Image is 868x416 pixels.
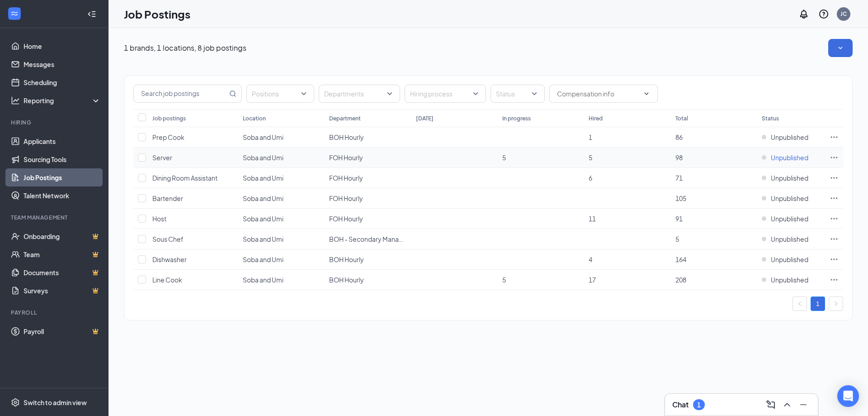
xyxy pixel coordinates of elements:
td: Soba and Umi [238,209,325,229]
span: left [797,301,802,306]
div: Open Intercom Messenger [837,385,859,407]
span: BOH Hourly [329,276,364,284]
span: 98 [675,153,683,162]
span: Dishwasher [152,255,187,263]
div: Reporting [24,96,101,105]
button: SmallChevronDown [828,39,853,57]
td: Soba and Umi [238,168,325,188]
button: ChevronUp [780,397,794,412]
svg: ChevronDown [643,90,650,97]
th: Status [757,109,825,127]
span: Unpublished [771,234,808,244]
div: Payroll [11,309,99,316]
span: Prep Cook [152,133,184,141]
div: Department [329,115,361,122]
span: Soba and Umi [243,133,283,141]
h3: Chat [672,400,689,410]
h1: Job Postings [124,6,190,22]
span: FOH Hourly [329,215,363,223]
a: SurveysCrown [24,282,101,300]
span: Line Cook [152,276,182,284]
div: Location [243,115,266,122]
a: 1 [811,297,825,311]
a: DocumentsCrown [24,263,101,282]
span: 208 [675,276,686,284]
td: BOH Hourly [325,249,411,270]
span: 17 [589,276,596,284]
svg: ComposeMessage [765,399,776,410]
td: BOH Hourly [325,127,411,148]
a: Scheduling [24,73,101,91]
div: 1 [697,401,701,409]
span: 4 [589,255,592,263]
a: OnboardingCrown [24,227,101,245]
td: FOH Hourly [325,188,411,209]
a: Job Postings [24,168,101,186]
a: Sourcing Tools [24,150,101,168]
button: Minimize [796,397,811,412]
span: FOH Hourly [329,174,363,182]
span: Host [152,215,166,223]
svg: ChevronUp [782,399,793,410]
svg: Ellipses [830,153,839,162]
li: Previous Page [793,296,807,311]
svg: Analysis [11,96,20,105]
span: BOH Hourly [329,255,364,263]
svg: Minimize [798,399,809,410]
span: Unpublished [771,194,808,203]
span: 86 [675,133,683,141]
td: Soba and Umi [238,127,325,148]
span: Soba and Umi [243,276,283,284]
span: BOH - Secondary Management [329,235,423,243]
svg: Ellipses [830,173,839,182]
span: 71 [675,174,683,182]
svg: Ellipses [830,194,839,203]
span: 6 [589,174,592,182]
span: Dining Room Assistant [152,174,217,182]
span: Unpublished [771,133,808,142]
a: PayrollCrown [24,322,101,340]
button: ComposeMessage [764,397,778,412]
span: Soba and Umi [243,255,283,263]
input: Compensation info [557,89,639,99]
a: Talent Network [24,186,101,205]
span: Soba and Umi [243,153,283,162]
span: 164 [675,255,686,263]
svg: MagnifyingGlass [229,90,236,97]
th: Hired [584,109,670,127]
th: [DATE] [411,109,498,127]
svg: Ellipses [830,275,839,284]
svg: Ellipses [830,234,839,244]
span: Unpublished [771,173,808,182]
th: In progress [498,109,584,127]
div: Job postings [152,115,186,122]
div: Switch to admin view [24,398,87,407]
svg: Collapse [87,10,96,19]
span: 5 [589,153,592,162]
span: Sous Chef [152,235,184,243]
span: Unpublished [771,255,808,264]
a: Messages [24,55,101,73]
span: Unpublished [771,214,808,223]
svg: Ellipses [830,214,839,223]
div: JC [840,10,847,18]
td: Soba and Umi [238,229,325,249]
input: Search job postings [134,85,227,102]
span: 5 [502,276,506,284]
td: BOH - Secondary Management [325,229,411,249]
span: FOH Hourly [329,194,363,202]
span: Soba and Umi [243,194,283,202]
span: Unpublished [771,275,808,284]
td: FOH Hourly [325,148,411,168]
div: Hiring [11,119,99,126]
td: Soba and Umi [238,270,325,290]
th: Total [671,109,757,127]
span: 5 [675,235,679,243]
button: left [793,296,807,311]
span: Bartender [152,194,183,202]
span: 11 [589,215,596,223]
span: BOH Hourly [329,133,364,141]
div: Team Management [11,214,99,221]
td: FOH Hourly [325,209,411,229]
svg: SmallChevronDown [836,43,845,53]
